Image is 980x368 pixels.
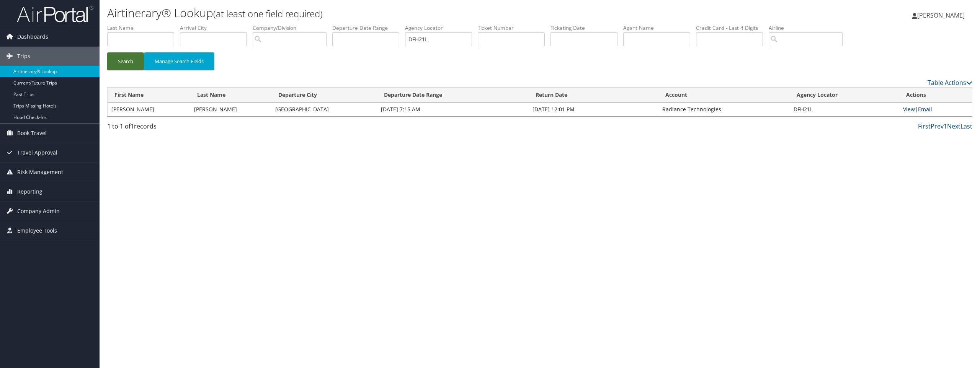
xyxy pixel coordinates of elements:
button: Search [107,52,144,70]
span: Trips [17,47,30,66]
label: Last Name [107,24,180,32]
span: [PERSON_NAME] [917,11,965,20]
a: First [918,122,931,130]
label: Ticketing Date [550,24,623,32]
a: Next [947,122,960,130]
small: (at least one field required) [213,7,323,20]
label: Agency Locator [405,24,478,32]
a: 1 [944,122,947,130]
td: [PERSON_NAME] [108,103,190,116]
span: Reporting [17,182,42,201]
label: Credit Card - Last 4 Digits [696,24,769,32]
th: Agency Locator: activate to sort column ascending [790,88,899,103]
th: Return Date: activate to sort column ascending [529,88,659,103]
th: First Name: activate to sort column ascending [108,88,190,103]
th: Departure Date Range: activate to sort column ascending [377,88,529,103]
span: Book Travel [17,124,47,143]
a: Prev [931,122,944,130]
a: View [903,106,915,113]
span: Dashboards [17,27,48,46]
td: [PERSON_NAME] [190,103,271,116]
th: Account: activate to sort column ascending [658,88,790,103]
td: [GEOGRAPHIC_DATA] [271,103,377,116]
th: Last Name: activate to sort column ascending [190,88,271,103]
span: Risk Management [17,163,63,182]
label: Ticket Number [478,24,550,32]
span: 1 [131,122,134,130]
a: Last [960,122,972,130]
a: Email [918,106,932,113]
span: Travel Approval [17,143,57,162]
th: Actions [899,88,972,103]
th: Departure City: activate to sort column ascending [271,88,377,103]
img: airportal-logo.png [17,5,93,23]
button: Manage Search Fields [144,52,214,70]
label: Company/Division [253,24,332,32]
label: Airline [769,24,848,32]
h1: Airtinerary® Lookup [107,5,684,21]
td: | [899,103,972,116]
a: [PERSON_NAME] [912,4,972,27]
td: Radiance Technologies [658,103,790,116]
label: Agent Name [623,24,696,32]
td: [DATE] 7:15 AM [377,103,529,116]
span: Employee Tools [17,221,57,240]
div: 1 to 1 of records [107,122,315,135]
a: Table Actions [928,78,972,87]
td: DFH21L [790,103,899,116]
label: Arrival City [180,24,253,32]
span: Company Admin [17,202,60,221]
label: Departure Date Range [332,24,405,32]
td: [DATE] 12:01 PM [529,103,659,116]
